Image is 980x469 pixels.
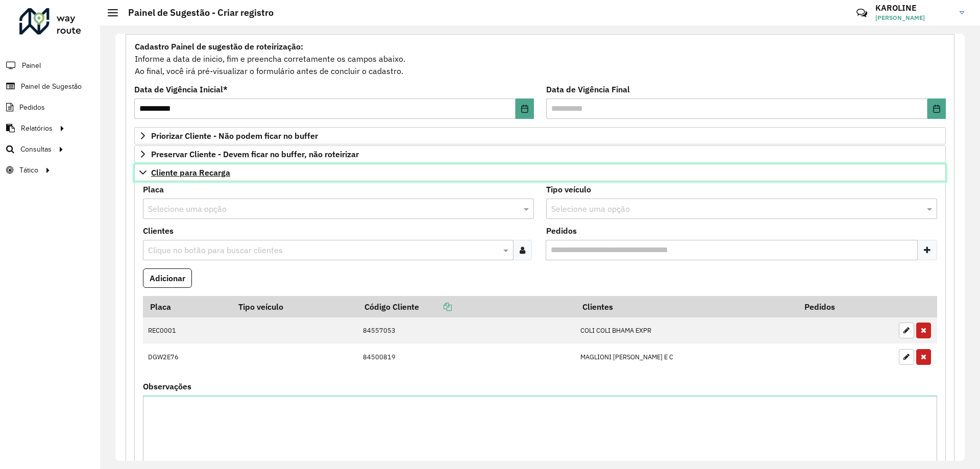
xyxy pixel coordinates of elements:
span: Consultas [20,144,52,155]
span: Relatórios [21,123,53,134]
th: Tipo veículo [231,296,358,317]
a: Copiar [419,302,452,312]
span: [PERSON_NAME] [875,13,952,22]
label: Tipo veículo [546,183,591,195]
label: Clientes [143,225,174,237]
strong: Cadastro Painel de sugestão de roteirização: [135,41,303,52]
div: Informe a data de inicio, fim e preencha corretamente os campos abaixo. Ao final, você irá pré-vi... [134,40,946,78]
h3: KAROLINE [875,3,952,13]
label: Data de Vigência Final [546,83,630,95]
button: Choose Date [927,98,946,119]
th: Clientes [575,296,798,317]
span: Painel [22,60,41,71]
span: Tático [19,165,38,176]
td: COLI COLI BHAMA EXPR [575,317,798,344]
a: Contato Rápido [851,2,873,24]
h2: Painel de Sugestão - Criar registro [118,7,274,18]
td: 84500819 [358,343,575,370]
td: DGW2E76 [143,343,231,370]
th: Placa [143,296,231,317]
span: Priorizar Cliente - Não podem ficar no buffer [151,132,318,140]
label: Data de Vigência Inicial [134,83,228,95]
td: REC0001 [143,317,231,344]
button: Adicionar [143,268,192,288]
td: 84557053 [358,317,575,344]
label: Placa [143,183,164,195]
button: Choose Date [516,98,534,119]
a: Priorizar Cliente - Não podem ficar no buffer [134,127,946,144]
span: Preservar Cliente - Devem ficar no buffer, não roteirizar [151,150,359,158]
a: Preservar Cliente - Devem ficar no buffer, não roteirizar [134,145,946,163]
span: Pedidos [19,102,45,113]
label: Observações [143,380,191,392]
td: MAGLIONI [PERSON_NAME] E C [575,343,798,370]
span: Painel de Sugestão [21,81,82,92]
th: Código Cliente [358,296,575,317]
a: Cliente para Recarga [134,164,946,181]
span: Cliente para Recarga [151,168,230,177]
th: Pedidos [798,296,894,317]
label: Pedidos [546,225,577,237]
